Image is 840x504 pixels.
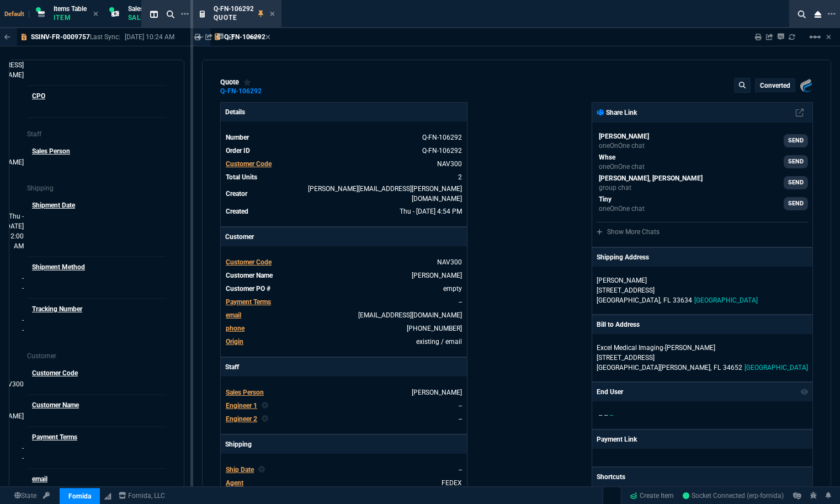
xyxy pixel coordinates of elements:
[784,134,808,147] a: SEND
[599,141,649,150] p: oneOnOne chat
[784,155,808,168] a: SEND
[226,190,247,198] span: Creator
[599,131,649,141] p: [PERSON_NAME]
[32,305,82,313] span: Tracking Number
[225,413,462,425] tr: undefined
[597,108,637,118] p: Share Link
[412,389,462,396] a: [PERSON_NAME]
[422,134,462,141] span: See Marketplace Order
[32,147,70,155] span: Sales Person
[225,400,462,411] tr: undefined
[226,415,257,423] span: Engineer 2
[27,257,166,299] tr: undefined
[181,9,189,19] nx-icon: Open New Tab
[442,479,462,487] a: FEDEX
[248,30,261,44] mat-icon: Example home icon
[437,258,462,266] span: NAV300
[225,323,462,334] tr: (813) 625-6256
[262,401,268,411] nx-icon: Clear selected rep
[226,389,264,396] span: Sales Person
[407,325,462,332] a: (813) 625-6256
[597,320,640,330] p: Bill to Address
[225,257,462,268] tr: undefined
[225,387,462,398] tr: undefined
[225,336,462,347] tr: undefined
[226,208,248,215] span: Created
[225,158,462,169] tr: undefined
[31,33,90,41] p: SSINV-FR-0009757
[599,152,645,162] p: Whse
[597,228,660,236] a: Show More Chats
[128,5,182,13] span: Sales Orders Table
[809,30,822,44] mat-icon: Example home icon
[683,491,784,501] a: 9ASXPlKyXPE8rYr9AADn
[597,434,637,444] p: Payment Link
[597,387,623,397] p: End User
[27,44,166,86] tr: navenkmr@yahoo.com
[54,5,87,13] span: Items Table
[626,487,679,504] a: Create Item
[225,296,462,307] tr: undefined
[220,91,262,92] a: Q-FN-106292
[4,33,10,41] nx-icon: Back to Table
[597,285,808,295] p: [STREET_ADDRESS]
[597,364,711,372] span: [GEOGRAPHIC_DATA][PERSON_NAME],
[4,10,29,18] span: Default
[225,283,462,294] tr: undefined
[604,411,608,419] span: --
[32,433,77,441] span: Payment Terms
[459,402,462,410] a: --
[32,401,79,409] span: Customer Name
[226,147,250,155] span: Order ID
[225,206,462,217] tr: undefined
[225,478,462,489] tr: undefined
[226,272,273,279] span: Customer Name
[459,415,462,423] a: --
[308,185,462,203] span: fiona.rossi@fornida.com
[760,81,790,90] p: converted
[220,78,251,87] div: quote
[225,270,462,281] tr: undefined
[599,204,645,213] p: oneOnOne chat
[226,338,243,346] a: Origin
[592,468,812,486] p: Shortcuts
[32,263,85,271] span: Shipment Method
[599,411,602,419] span: --
[262,414,268,424] nx-icon: Clear selected rep
[610,411,613,419] span: --
[258,465,265,475] nx-icon: Clear selected rep
[27,86,166,118] tr: navenkmr@yahoo.com
[32,92,45,100] span: CPO
[265,33,270,41] a: Hide Workbench
[226,402,257,410] span: Engineer 1
[597,131,808,150] a: carlos.ocampo@fornida.com
[458,173,462,181] span: 2
[243,78,251,87] div: Add to Watchlist
[226,311,241,319] span: email
[745,364,808,372] span: [GEOGRAPHIC_DATA]
[115,491,169,501] a: msbcCompanyName
[162,8,179,21] nx-icon: Search
[422,147,462,155] a: See Marketplace Order
[597,173,808,192] a: Brian.Over@fornida.com,michael.licea@fornida.com
[225,145,462,156] tr: See Marketplace Order
[226,134,249,141] span: Number
[599,183,703,192] p: group chat
[27,141,166,172] tr: undefined
[225,132,462,143] tr: See Marketplace Order
[714,364,721,372] span: FL
[794,8,810,21] nx-icon: Search
[27,427,166,469] tr: undefined
[599,162,645,171] p: oneOnOne chat
[221,358,467,376] p: Staff
[673,296,692,304] span: 33634
[437,160,462,168] a: NAV300
[22,443,24,463] a: --
[32,369,78,377] span: Customer Code
[226,325,244,332] span: phone
[125,33,174,41] p: [DATE] 10:24 AM
[459,466,462,474] span: --
[27,183,166,193] p: Shipping
[27,363,166,395] tr: undefined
